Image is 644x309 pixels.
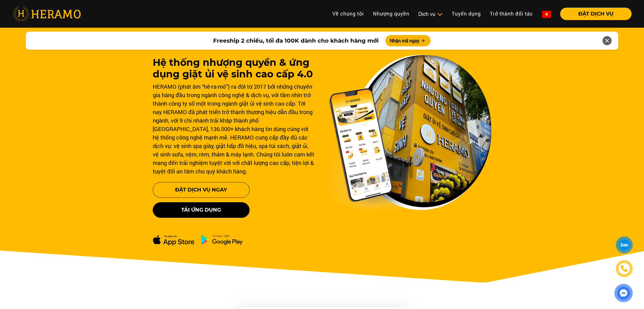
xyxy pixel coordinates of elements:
h1: Hệ thống nhượng quyền & ứng dụng giặt ủi vệ sinh cao cấp 4.0 [153,57,315,80]
a: ĐẶT DỊCH VỤ [556,11,632,16]
img: subToggleIcon [437,12,443,17]
button: Đặt Dịch Vụ Ngay [153,182,250,198]
a: Tuyển dụng [447,8,485,20]
span: Freeship 2 chiều, tối đa 100K dành cho khách hàng mới [213,36,379,45]
button: ĐẶT DỊCH VỤ [560,8,632,20]
img: apple-dowload [153,235,195,246]
img: ch-dowload [201,235,243,245]
a: Về chúng tôi [328,8,368,20]
img: heramo-logo.png [12,6,81,21]
button: Tải ứng dụng [153,202,250,218]
a: Trở thành đối tác [485,8,538,20]
button: Nhận mã ngay [385,35,431,46]
img: banner [329,55,492,210]
a: Nhượng quyền [368,8,414,20]
div: HERAMO (phát âm “hê-ra-mô”) ra đời từ 2017 bởi những chuyên gia hàng đầu trong ngành công nghệ & ... [153,82,315,175]
div: Dịch vụ [418,10,443,18]
a: phone-icon [616,261,632,277]
img: phone-icon [621,265,628,272]
img: vn-flag.png [542,11,551,18]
